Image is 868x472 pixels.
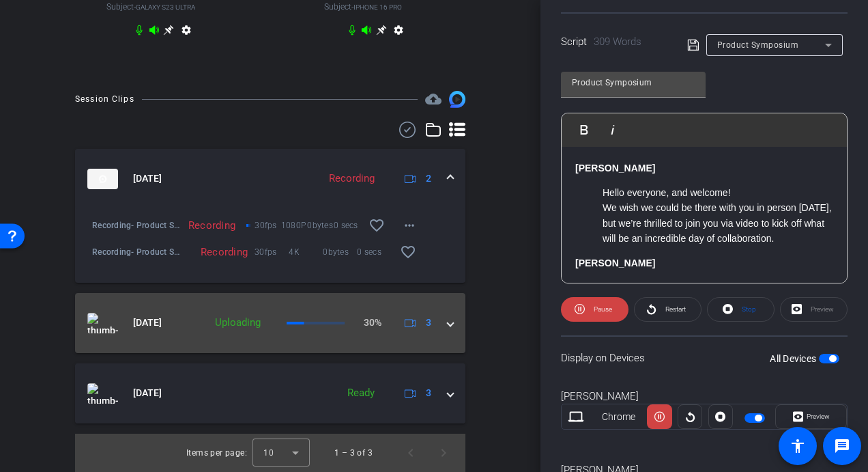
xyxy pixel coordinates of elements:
[75,149,465,209] mat-expansion-panel-header: thumb-nail[DATE]Recording2
[322,171,381,186] div: Recording
[334,446,373,460] div: 1 – 3 of 3
[572,74,695,91] input: Title
[368,217,385,234] mat-icon: favorite_border
[590,410,648,424] div: Chrome
[87,313,118,333] img: thumb-nail
[357,245,391,259] span: 0 secs
[665,305,686,313] span: Restart
[255,219,281,232] span: 30fps
[707,297,775,322] button: Stop
[400,244,416,260] mat-icon: favorite_border
[92,219,182,232] span: Recording- Product Symposium Welcome-[PERSON_NAME]-2025-08-13-09-47-06-247-1
[75,92,134,106] div: Session Clips
[742,305,756,313] span: Stop
[353,3,402,11] span: iPhone 16 Pro
[561,389,848,404] div: [PERSON_NAME]
[75,363,465,424] mat-expansion-panel-header: thumb-nail[DATE]Ready3
[324,1,402,13] span: Subject
[255,245,289,259] span: 30fps
[351,2,353,12] span: -
[594,305,612,313] span: Pause
[75,209,465,283] div: thumb-nail[DATE]Recording2
[208,315,267,331] div: Uploading
[425,91,442,107] mat-icon: cloud_upload
[426,386,431,400] span: 3
[307,219,334,232] span: 0bytes
[834,438,850,454] mat-icon: message
[634,297,701,322] button: Restart
[449,91,465,107] img: Session clips
[289,245,323,259] span: 4K
[603,185,833,200] li: Hello everyone, and welcome!
[561,34,668,50] div: Script
[426,316,431,330] span: 3
[133,386,162,400] span: [DATE]
[425,91,442,107] span: Destinations for your clips
[178,25,194,41] mat-icon: settings
[394,436,427,469] button: Previous page
[426,171,431,186] span: 2
[717,40,799,50] span: Product Symposium
[87,169,118,189] img: thumb-nail
[341,385,381,401] div: Ready
[775,404,847,429] button: Preview
[134,2,136,12] span: -
[92,245,182,259] span: Recording- Product Symposium Welcome-iPhone 16 Pro-2025-08-13-09-47-06-247-2
[182,245,255,259] div: Recording
[75,293,465,353] mat-expansion-panel-header: thumb-nail[DATE]Uploading30%3
[136,3,195,11] span: Galaxy S23 Ultra
[133,171,162,186] span: [DATE]
[790,438,806,454] mat-icon: accessibility
[186,446,247,460] div: Items per page:
[133,316,162,330] span: [DATE]
[390,25,407,41] mat-icon: settings
[575,163,655,173] strong: [PERSON_NAME]
[807,413,830,420] span: Preview
[323,245,357,259] span: 0bytes
[106,1,195,13] span: Subject
[182,219,242,232] div: Recording
[87,383,118,404] img: thumb-nail
[561,297,628,322] button: Pause
[575,258,655,268] strong: [PERSON_NAME]
[770,352,819,365] label: All Devices
[364,316,381,330] p: 30%
[603,281,833,311] li: [DATE] is all about , our Business Analysts, Product Managers and Product Owners.
[401,217,418,234] mat-icon: more_horiz
[427,436,460,469] button: Next page
[594,36,641,48] span: 309 Words
[561,335,848,380] div: Display on Devices
[281,219,308,232] span: 1080P
[603,200,833,246] li: We wish we could be there with you in person [DATE], but we’re thrilled to join you via video to ...
[334,219,360,232] span: 0 secs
